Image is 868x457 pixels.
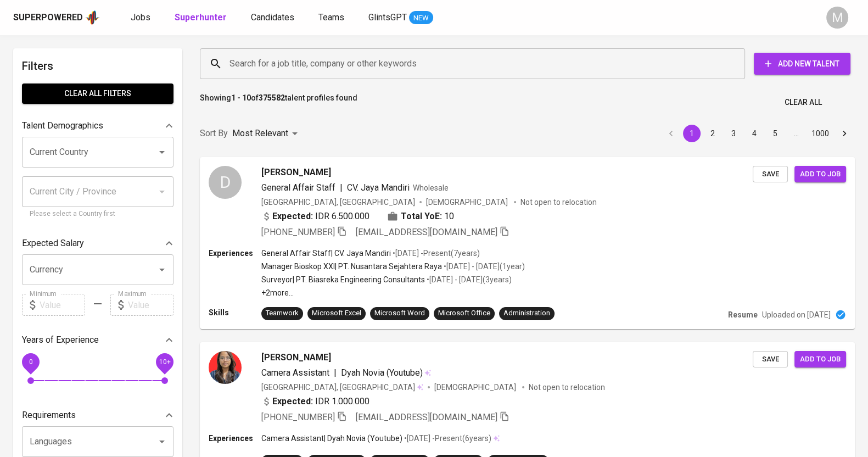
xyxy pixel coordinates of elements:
button: Clear All filters [22,83,173,104]
span: Add to job [800,353,841,366]
a: Jobs [131,11,153,25]
span: [PERSON_NAME] [261,166,331,179]
p: • [DATE] - Present ( 6 years ) [402,433,491,444]
p: Requirements [22,409,76,422]
b: 1 - 10 [231,93,251,102]
p: General Affair Staff | CV. Jaya Mandiri [261,248,391,259]
p: Resume [728,309,758,320]
b: Total YoE: [401,210,442,223]
div: [GEOGRAPHIC_DATA], [GEOGRAPHIC_DATA] [261,382,423,393]
span: [PHONE_NUMBER] [261,227,335,237]
p: Please select a Country first [30,209,166,220]
div: [GEOGRAPHIC_DATA], [GEOGRAPHIC_DATA] [261,197,415,208]
a: Superhunter [175,11,229,25]
button: Clear All [780,92,826,113]
div: D [209,166,242,199]
button: Save [753,166,788,183]
p: +2 more ... [261,287,525,298]
button: Go to page 3 [725,125,742,142]
span: 10+ [159,358,170,366]
p: • [DATE] - Present ( 7 years ) [391,248,480,259]
span: | [340,181,343,194]
p: Years of Experience [22,333,99,347]
p: Not open to relocation [520,197,597,208]
div: Microsoft Office [438,308,490,319]
span: Jobs [131,12,150,23]
span: [PERSON_NAME] [261,351,331,364]
span: | [334,366,337,380]
b: Expected: [272,210,313,223]
a: Teams [318,11,346,25]
input: Value [40,294,85,316]
button: Go to page 1000 [808,125,832,142]
div: Teamwork [266,308,299,319]
div: Microsoft Word [374,308,425,319]
p: Talent Demographics [22,119,103,132]
p: Showing of talent profiles found [200,92,357,113]
button: Open [154,144,170,160]
span: General Affair Staff [261,182,335,193]
p: Uploaded on [DATE] [762,309,831,320]
span: GlintsGPT [368,12,407,23]
p: Surveyor | PT. Biasreka Engineering Consultants [261,274,425,285]
button: Open [154,434,170,449]
span: [DEMOGRAPHIC_DATA] [434,382,518,393]
span: [PHONE_NUMBER] [261,412,335,422]
span: [EMAIL_ADDRESS][DOMAIN_NAME] [356,227,497,237]
div: Superpowered [13,12,83,24]
span: Dyah Novia (Youtube) [341,367,423,378]
b: Expected: [272,395,313,408]
span: [DEMOGRAPHIC_DATA] [426,197,509,208]
button: Open [154,262,170,277]
img: app logo [85,9,100,26]
a: D[PERSON_NAME]General Affair Staff|CV. Jaya MandiriWholesale[GEOGRAPHIC_DATA], [GEOGRAPHIC_DATA][... [200,157,855,329]
span: Add New Talent [763,57,842,71]
div: Years of Experience [22,329,173,351]
button: Add New Talent [754,53,850,75]
button: Save [753,351,788,368]
span: Teams [318,12,344,23]
button: Go to next page [836,125,853,142]
div: IDR 6.500.000 [261,210,369,223]
span: Add to job [800,168,841,181]
p: • [DATE] - [DATE] ( 1 year ) [442,261,525,272]
p: Expected Salary [22,237,84,250]
a: Superpoweredapp logo [13,9,100,26]
p: Experiences [209,433,261,444]
div: Most Relevant [232,124,301,144]
span: Camera Assistant [261,367,329,378]
p: Not open to relocation [529,382,605,393]
input: Value [128,294,173,316]
p: Sort By [200,127,228,140]
div: Microsoft Excel [312,308,361,319]
div: Talent Demographics [22,115,173,137]
div: Administration [503,308,550,319]
span: CV. Jaya Mandiri [347,182,410,193]
span: Save [758,353,782,366]
span: NEW [409,13,433,24]
b: Superhunter [175,12,227,23]
span: Candidates [251,12,294,23]
nav: pagination navigation [660,125,855,142]
button: Go to page 5 [766,125,784,142]
span: Save [758,168,782,181]
p: Camera Assistant | Dyah Novia (Youtube) [261,433,402,444]
p: Most Relevant [232,127,288,140]
span: Clear All [785,96,822,109]
span: 0 [29,358,32,366]
h6: Filters [22,57,173,75]
b: 375582 [259,93,285,102]
div: M [826,7,848,29]
span: Wholesale [413,183,449,192]
p: Skills [209,307,261,318]
img: 674a88771397ceba55569915cea452de.jpg [209,351,242,384]
span: Clear All filters [31,87,165,101]
button: Add to job [794,166,846,183]
div: … [787,128,805,139]
a: GlintsGPT NEW [368,11,433,25]
p: Experiences [209,248,261,259]
button: Go to page 4 [746,125,763,142]
button: Go to page 2 [704,125,721,142]
a: Candidates [251,11,296,25]
p: • [DATE] - [DATE] ( 3 years ) [425,274,512,285]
